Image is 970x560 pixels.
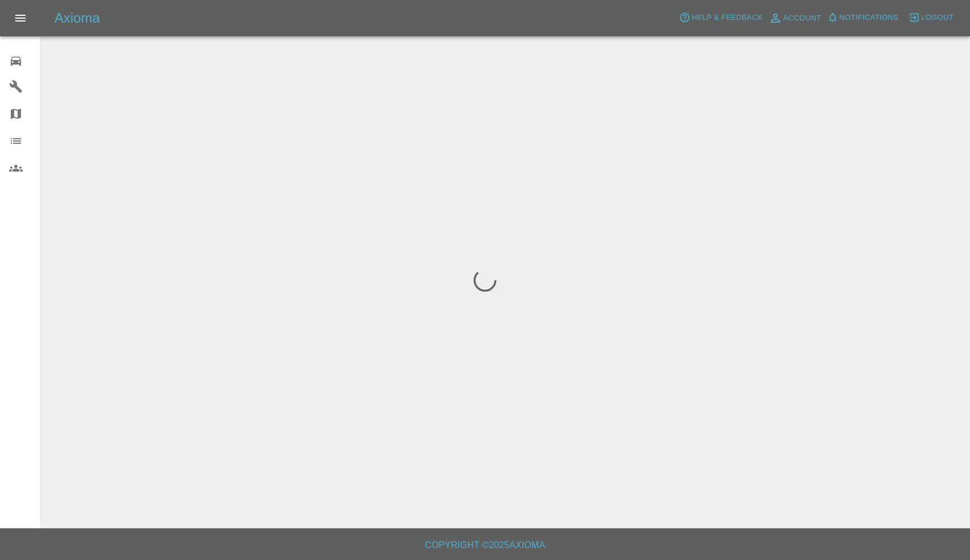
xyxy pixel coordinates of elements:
[9,537,961,553] h6: Copyright © 2025 Axioma
[906,9,956,27] button: Logout
[766,9,824,27] a: Account
[824,9,901,27] button: Notifications
[691,11,762,24] span: Help & Feedback
[7,5,34,32] button: Open drawer
[54,9,100,27] h5: Axioma
[921,11,954,24] span: Logout
[676,9,765,27] button: Help & Feedback
[783,12,821,25] span: Account
[840,11,899,24] span: Notifications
